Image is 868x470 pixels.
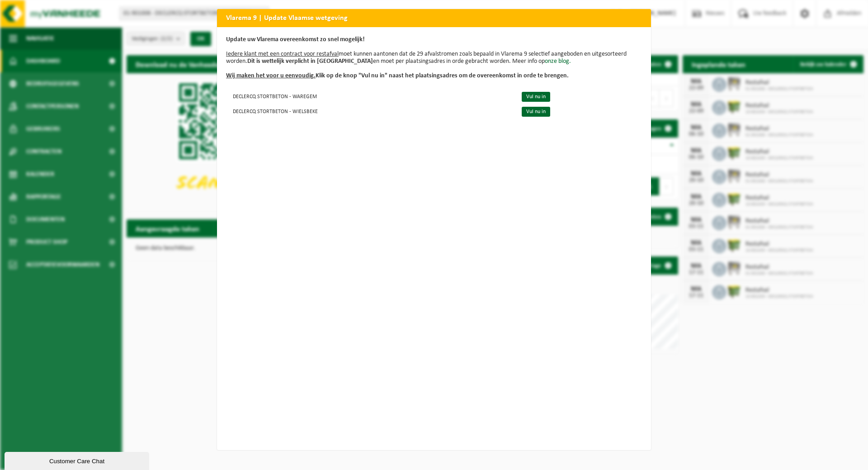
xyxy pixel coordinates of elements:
[226,89,514,104] td: DECLERCQ STORTBETON - WAREGEM
[226,51,339,57] u: Iedere klant met een contract voor restafval
[545,58,571,65] a: onze blog.
[522,92,550,102] a: Vul nu in
[226,72,316,79] u: Wij maken het voor u eenvoudig.
[226,36,365,43] b: Update uw Vlarema overeenkomst zo snel mogelijk!
[226,104,514,119] td: DECLERCQ STORTBETON - WIELSBEKE
[217,9,651,26] h2: Vlarema 9 | Update Vlaamse wetgeving
[5,450,151,470] iframe: chat widget
[226,72,569,79] b: Klik op de knop "Vul nu in" naast het plaatsingsadres om de overeenkomst in orde te brengen.
[522,107,550,117] a: Vul nu in
[247,58,373,65] b: Dit is wettelijk verplicht in [GEOGRAPHIC_DATA]
[226,36,642,80] p: moet kunnen aantonen dat de 29 afvalstromen zoals bepaald in Vlarema 9 selectief aangeboden en ui...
